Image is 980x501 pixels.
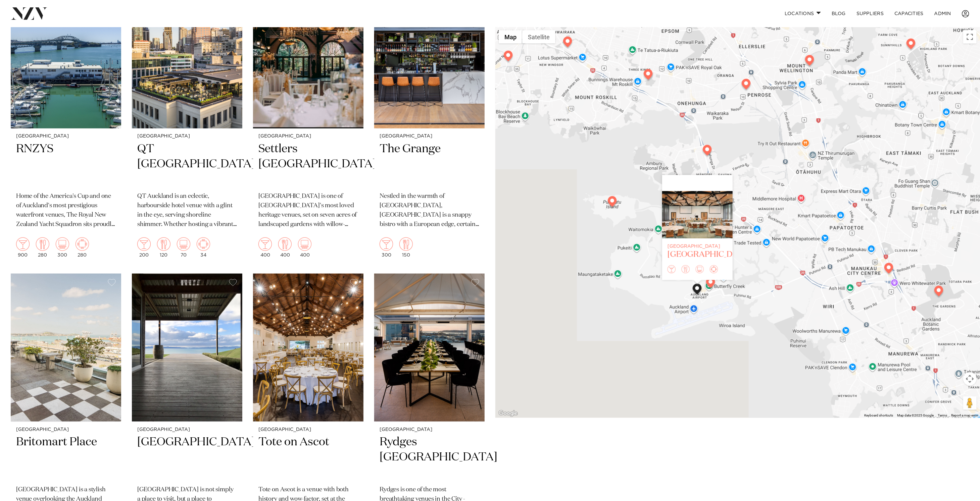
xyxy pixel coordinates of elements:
[963,396,977,409] button: Drag Pegman onto the map to open Street View
[668,244,727,249] div: [GEOGRAPHIC_DATA]
[16,435,116,480] h2: Britomart Place
[951,413,978,417] a: Report a map error
[177,237,190,251] img: theatre.png
[258,237,272,251] img: cocktail.png
[380,435,479,480] h2: Rydges [GEOGRAPHIC_DATA]
[16,192,116,229] p: Home of the America's Cup and one of Auckland's most prestigious waterfront venues, The Royal New...
[522,30,555,44] button: Show satellite imagery
[137,142,237,187] h2: QT [GEOGRAPHIC_DATA]
[399,237,413,258] div: 150
[278,237,292,258] div: 400
[157,237,170,258] div: 120
[16,134,116,139] small: [GEOGRAPHIC_DATA]
[779,6,826,21] a: Locations
[16,427,116,432] small: [GEOGRAPHIC_DATA]
[258,427,358,432] small: [GEOGRAPHIC_DATA]
[278,237,292,251] img: dining.png
[929,6,957,21] a: ADMIN
[16,237,30,258] div: 900
[16,237,30,251] img: cocktail.png
[16,142,116,187] h2: RNZYS
[56,237,69,251] img: theatre.png
[298,237,311,251] img: theatre.png
[497,409,519,417] img: Google
[380,237,393,251] img: cocktail.png
[76,237,89,251] img: meeting.png
[137,192,237,229] p: QT Auckland is an eclectic, harbourside hotel venue with a glint in the eye, serving shoreline sh...
[258,134,358,139] small: [GEOGRAPHIC_DATA]
[258,435,358,480] h2: Tote on Ascot
[380,237,393,258] div: 300
[36,237,49,258] div: 280
[258,192,358,229] p: [GEOGRAPHIC_DATA] is one of [GEOGRAPHIC_DATA]'s most loved heritage venues, set on seven acres of...
[258,142,358,187] h2: Settlers [GEOGRAPHIC_DATA]
[380,427,479,432] small: [GEOGRAPHIC_DATA]
[258,237,272,258] div: 400
[499,30,522,44] button: Show street map
[864,413,893,417] button: Keyboard shortcuts
[497,409,519,417] a: Open this area in Google Maps (opens a new window)
[897,413,934,417] span: Map data ©2025 Google
[963,30,977,44] button: Toggle fullscreen view
[380,142,479,187] h2: The Grange
[177,237,190,258] div: 70
[137,237,151,251] img: cocktail.png
[380,134,479,139] small: [GEOGRAPHIC_DATA]
[963,372,977,385] button: Map camera controls
[137,435,237,480] h2: [GEOGRAPHIC_DATA]
[662,191,733,265] a: [GEOGRAPHIC_DATA] [GEOGRAPHIC_DATA]
[668,249,727,260] div: [GEOGRAPHIC_DATA]
[197,237,210,251] img: meeting.png
[76,237,89,258] div: 280
[851,6,889,21] a: SUPPLIERS
[36,237,49,251] img: dining.png
[56,237,69,258] div: 300
[11,7,47,19] img: nzv-logo.png
[137,237,151,258] div: 200
[938,413,947,417] a: Terms (opens in new tab)
[380,192,479,229] p: Nestled in the warmth of [GEOGRAPHIC_DATA], [GEOGRAPHIC_DATA] is a snappy bistro with a European ...
[137,134,237,139] small: [GEOGRAPHIC_DATA]
[137,427,237,432] small: [GEOGRAPHIC_DATA]
[826,6,851,21] a: BLOG
[298,237,311,258] div: 400
[157,237,170,251] img: dining.png
[889,6,929,21] a: Capacities
[399,237,413,251] img: dining.png
[197,237,210,258] div: 34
